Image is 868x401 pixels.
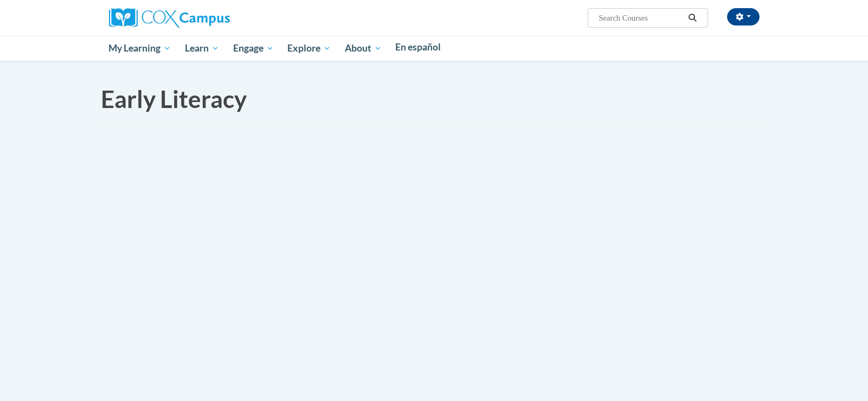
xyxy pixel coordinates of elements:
[345,42,382,55] span: About
[280,36,338,61] a: Explore
[101,85,247,113] span: Early Literacy
[338,36,389,61] a: About
[395,41,441,53] span: En español
[93,36,776,61] div: Main menu
[108,42,171,55] span: My Learning
[687,14,697,22] i: 
[178,36,226,61] a: Learn
[185,42,219,55] span: Learn
[287,42,331,55] span: Explore
[109,8,230,28] img: Cox Campus
[597,11,684,24] input: Search Courses
[727,8,760,26] button: Account Settings
[233,42,274,55] span: Engage
[109,12,230,22] a: Cox Campus
[389,36,448,59] a: En español
[102,36,178,61] a: My Learning
[226,36,281,61] a: Engage
[684,11,700,24] button: Search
